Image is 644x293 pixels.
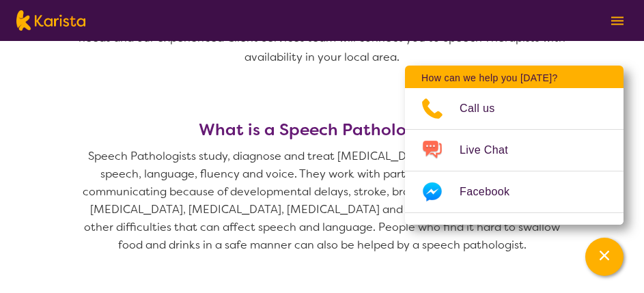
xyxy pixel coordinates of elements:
h3: What is a Speech Pathologist? [76,120,568,139]
span: Live Chat [460,140,524,161]
p: Speech Pathologists study, diagnose and treat [MEDICAL_DATA] such as difficulties with speech, la... [76,148,568,254]
div: Channel Menu [405,66,624,225]
img: Karista logo [16,10,85,31]
h2: Welcome to Karista! [421,51,607,67]
img: menu [611,16,624,25]
span: WhatsApp [460,223,529,244]
span: Facebook [460,182,526,202]
button: Channel Menu [585,238,624,276]
ul: Choose channel [405,88,624,254]
p: How can we help you [DATE]? [421,72,607,84]
span: Call us [460,98,512,119]
a: Web link opens in a new tab. [405,213,624,254]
